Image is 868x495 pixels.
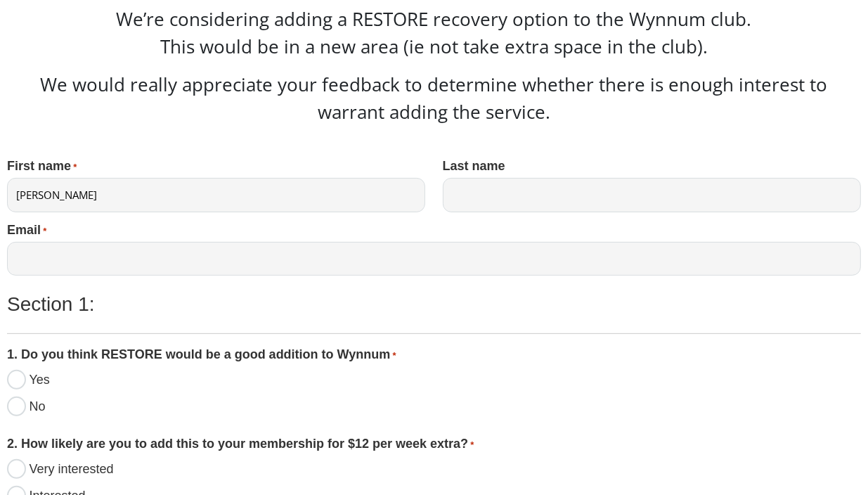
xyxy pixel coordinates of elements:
[7,6,861,60] p: We’re considering adding a RESTORE recovery option to the Wynnum club. This would be in a new are...
[7,224,46,236] label: Email
[29,400,45,413] label: No
[443,160,505,172] label: Last name
[29,463,113,475] label: Very interested
[29,373,49,386] label: Yes
[7,292,850,316] h3: Section 1:
[7,160,77,172] label: First name
[7,71,861,126] p: We would really appreciate your feedback to determine whether there is enough interest to warrant...
[7,345,396,364] legend: 1. Do you think RESTORE would be a good addition to Wynnum
[7,435,474,454] legend: 2. How likely are you to add this to your membership for $12 per week extra?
